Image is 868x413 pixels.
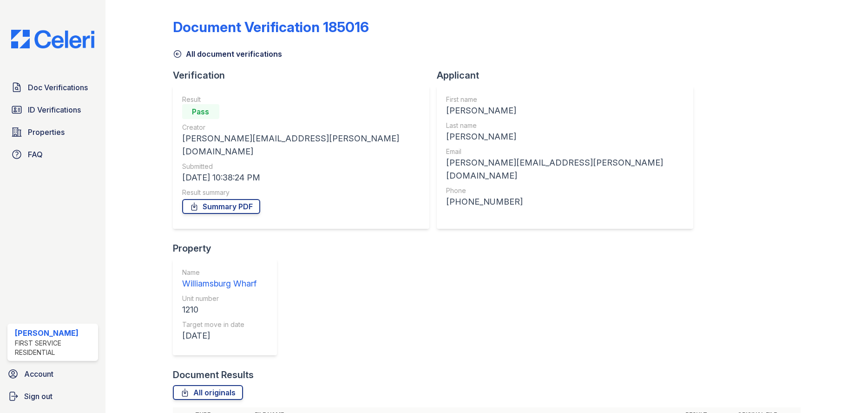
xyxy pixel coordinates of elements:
div: [PERSON_NAME][EMAIL_ADDRESS][PERSON_NAME][DOMAIN_NAME] [182,132,420,158]
a: All originals [173,385,243,400]
div: Unit number [182,294,256,303]
div: [PERSON_NAME] [446,130,684,143]
div: Result [182,95,420,104]
div: Name [182,268,256,277]
a: Properties [7,123,98,141]
div: Document Verification 185016 [173,19,369,35]
div: 1210 [182,303,256,316]
div: [PERSON_NAME] [446,104,684,117]
iframe: chat widget [829,376,859,404]
div: First name [446,95,684,104]
div: [DATE] 10:38:24 PM [182,171,420,184]
a: Doc Verifications [7,78,98,97]
a: Account [4,365,102,383]
a: ID Verifications [7,100,98,119]
span: Doc Verifications [28,82,88,93]
div: Last name [446,121,684,130]
span: Account [24,368,53,380]
div: Pass [182,104,219,119]
div: [PERSON_NAME] [15,327,94,339]
div: Target move in date [182,320,256,329]
span: Sign out [24,391,53,402]
span: Properties [28,127,65,138]
div: First Service Residential [15,339,94,357]
span: ID Verifications [28,104,81,115]
a: Sign out [4,387,102,406]
div: Verification [173,69,437,82]
div: Williamsburg Wharf [182,277,256,290]
div: [PERSON_NAME][EMAIL_ADDRESS][PERSON_NAME][DOMAIN_NAME] [446,156,684,182]
img: CE_Logo_Blue-a8612792a0a2168367f1c8372b55b34899dd931a85d93a1a3d3e32e68fde9ad4.png [4,30,102,48]
div: Phone [446,186,684,195]
div: Document Results [173,368,254,381]
div: [DATE] [182,329,256,342]
div: Submitted [182,162,420,171]
a: Summary PDF [182,199,260,214]
a: FAQ [7,145,98,164]
a: Name Williamsburg Wharf [182,268,256,290]
div: Applicant [437,69,701,82]
span: FAQ [28,149,43,160]
a: All document verifications [173,48,282,60]
div: Property [173,242,284,255]
div: Email [446,147,684,156]
div: Result summary [182,188,420,197]
div: [PHONE_NUMBER] [446,195,684,208]
div: Creator [182,123,420,132]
